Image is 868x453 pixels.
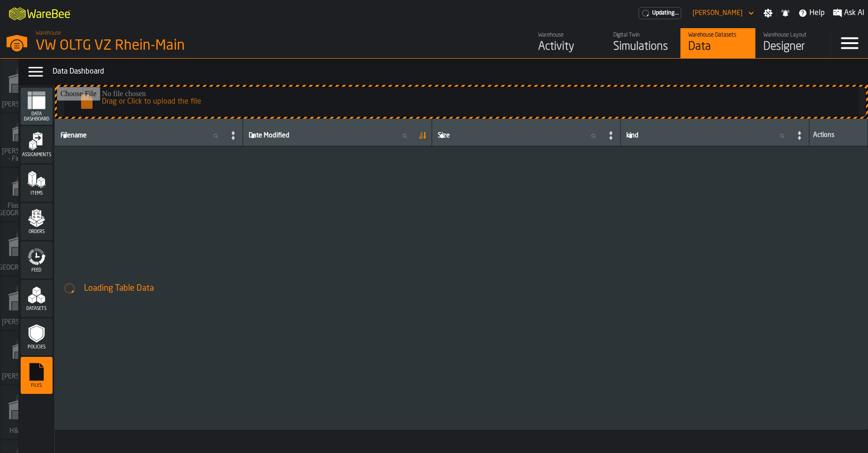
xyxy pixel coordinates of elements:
[21,280,53,317] li: menu Datasets
[59,130,226,142] input: label
[639,7,681,19] div: Menu Subscription
[36,38,289,54] div: VW OLTG VZ Rhein-Main
[831,28,868,58] label: button-toggle-Menu
[21,306,53,311] span: Datasets
[249,132,289,139] span: label
[0,114,53,168] a: link-to-/wh/i/48cbecf7-1ea2-4bc9-a439-03d5b66e1a58/simulations
[809,8,825,19] span: Help
[57,87,866,117] input: Drag or Click to upload the file
[844,8,864,19] span: Ask AI
[538,32,598,38] div: Warehouse
[813,131,864,141] div: Actions
[777,8,794,18] label: button-toggle-Notifications
[688,39,748,54] div: Data
[0,168,53,223] a: link-to-/wh/i/a0d9589e-ccad-4b62-b3a5-e9442830ef7e/simulations
[530,28,605,58] a: link-to-/wh/i/44979e6c-6f66-405e-9874-c1e29f02a54a/feed/
[21,112,53,122] span: Data Dashboard
[21,88,53,125] li: menu Data Dashboard
[21,203,53,241] li: menu Orders
[680,28,755,58] a: link-to-/wh/i/44979e6c-6f66-405e-9874-c1e29f02a54a/data
[763,32,823,38] div: Warehouse Layout
[613,39,673,54] div: Simulations
[0,223,53,277] a: link-to-/wh/i/b5402f52-ce28-4f27-b3d4-5c6d76174849/simulations
[0,332,53,386] a: link-to-/wh/i/baca6aa3-d1fc-43c0-a604-2a1c9d5db74d/simulations
[760,8,777,18] label: button-toggle-Settings
[21,229,53,234] span: Orders
[0,60,53,114] a: link-to-/wh/i/72fe6713-8242-4c3c-8adf-5d67388ea6d5/simulations
[21,357,53,394] li: menu Files
[0,277,53,332] a: link-to-/wh/i/1653e8cc-126b-480f-9c47-e01e76aa4a88/simulations
[688,32,748,38] div: Warehouse Datasets
[652,10,679,16] span: Updating...
[613,32,673,38] div: Digital Twin
[247,130,414,142] input: label
[53,66,864,77] div: Data Dashboard
[605,28,680,58] a: link-to-/wh/i/44979e6c-6f66-405e-9874-c1e29f02a54a/simulations
[21,152,53,158] span: Assignments
[21,191,53,196] span: Items
[21,242,53,279] li: menu Feed
[61,132,87,139] span: label
[693,9,743,17] div: DropdownMenuValue-Sebastian Petruch Petruch
[538,39,598,54] div: Activity
[689,8,756,19] div: DropdownMenuValue-Sebastian Petruch Petruch
[0,386,53,440] a: link-to-/wh/i/0438fb8c-4a97-4a5b-bcc6-2889b6922db0/simulations
[639,7,681,19] a: link-to-/wh/i/44979e6c-6f66-405e-9874-c1e29f02a54a/pricing/
[36,30,61,37] span: Warehouse
[436,130,603,142] input: label
[23,62,49,81] label: button-toggle-Data Menu
[84,283,860,294] div: Loading Table Data
[626,132,639,139] span: label
[438,132,450,139] span: label
[624,130,792,142] input: label
[21,383,53,388] span: Files
[794,8,829,19] label: button-toggle-Help
[21,345,53,350] span: Policies
[21,165,53,202] li: menu Items
[21,268,53,273] span: Feed
[755,28,830,58] a: link-to-/wh/i/44979e6c-6f66-405e-9874-c1e29f02a54a/designer
[21,318,53,356] li: menu Policies
[763,39,823,54] div: Designer
[21,126,53,164] li: menu Assignments
[829,8,868,19] label: button-toggle-Ask AI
